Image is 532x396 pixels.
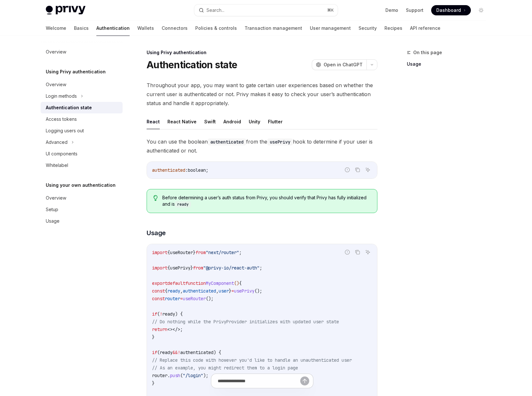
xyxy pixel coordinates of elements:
[327,8,334,13] span: ⌘ K
[46,150,77,158] div: UI components
[239,250,242,255] span: ;
[167,280,185,286] span: default
[410,21,440,36] a: API reference
[46,206,58,213] div: Setup
[167,250,170,255] span: {
[167,114,197,129] button: React Native
[147,137,377,155] span: You can use the boolean from the hook to determine if your user is authenticated or not.
[175,311,183,317] span: ) {
[162,21,188,36] a: Connectors
[180,326,183,332] span: ;
[46,21,66,36] a: Welcome
[157,311,160,317] span: (
[260,265,262,271] span: ;
[343,248,351,256] button: Report incorrect code
[41,102,123,113] a: Authentication state
[46,68,106,76] h5: Using Privy authentication
[384,21,402,36] a: Recipes
[413,49,442,56] span: On this page
[364,248,372,256] button: Ask AI
[41,148,123,160] a: UI components
[219,288,229,294] span: user
[234,280,239,286] span: ()
[312,59,367,70] button: Open in ChatGPT
[152,280,167,286] span: export
[239,280,242,286] span: {
[167,265,170,271] span: {
[46,161,68,169] div: Whitelabel
[74,21,89,36] a: Basics
[147,81,377,108] span: Throughout your app, you may want to gate certain user experiences based on whether the current u...
[185,167,188,173] span: :
[185,280,206,286] span: function
[206,167,208,173] span: ;
[229,288,231,294] span: }
[190,265,193,271] span: }
[196,250,206,255] span: from
[195,21,237,36] a: Policies & controls
[46,6,85,15] img: light logo
[231,288,234,294] span: =
[46,92,77,100] div: Login methods
[268,114,283,129] button: Flutter
[216,288,219,294] span: ,
[137,21,154,36] a: Wallets
[167,288,180,294] span: ready
[147,49,377,56] div: Using Privy authentication
[147,114,160,129] button: React
[157,350,160,355] span: (
[180,296,183,301] span: =
[152,365,298,371] span: // As an example, you might redirect them to a login page
[41,215,123,227] a: Usage
[343,166,351,174] button: Report incorrect code
[407,59,491,69] a: Usage
[267,138,293,145] code: usePrivy
[160,311,162,317] span: !
[175,201,191,208] code: ready
[147,228,166,237] span: Usage
[206,6,224,14] div: Search...
[436,7,461,13] span: Dashboard
[183,288,216,294] span: authenticated
[406,7,423,13] a: Support
[152,296,165,301] span: const
[46,217,60,225] div: Usage
[353,166,362,174] button: Copy the contents from the code block
[41,79,123,90] a: Overview
[46,81,66,88] div: Overview
[152,167,185,173] span: authenticated
[152,319,339,325] span: // Do nothing while the PrivyProvider initializes with updated user state
[41,192,123,204] a: Overview
[152,326,167,332] span: return
[206,250,239,255] span: "next/router"
[254,288,262,294] span: ();
[249,114,260,129] button: Unity
[178,350,180,355] span: !
[152,250,167,255] span: import
[167,326,180,332] span: <></>
[160,350,173,355] span: ready
[353,248,362,256] button: Copy the contents from the code block
[165,296,180,301] span: router
[359,21,377,36] a: Security
[152,265,167,271] span: import
[385,7,398,13] a: Demo
[41,113,123,125] a: Access tokens
[46,115,77,123] div: Access tokens
[152,334,155,340] span: }
[46,194,66,202] div: Overview
[153,195,158,201] svg: Tip
[41,125,123,136] a: Logging users out
[46,181,116,189] h5: Using your own authentication
[152,357,352,363] span: // Replace this code with however you'd like to handle an unauthenticated user
[180,350,214,355] span: authenticated
[170,250,193,255] span: useRouter
[245,21,302,36] a: Transaction management
[46,104,92,111] div: Authentication state
[223,114,241,129] button: Android
[46,138,68,146] div: Advanced
[152,311,157,317] span: if
[203,265,260,271] span: "@privy-io/react-auth"
[41,160,123,171] a: Whitelabel
[188,167,206,173] span: boolean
